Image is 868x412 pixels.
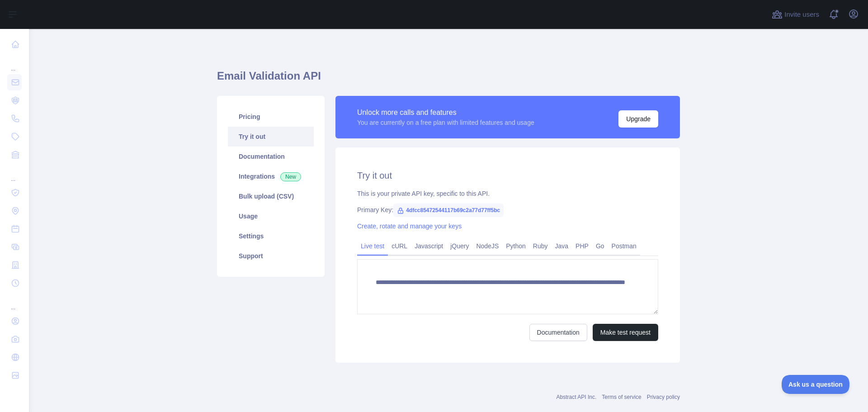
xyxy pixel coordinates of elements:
[7,293,22,311] div: ...
[7,165,22,183] div: ...
[770,7,821,22] button: Invite users
[529,324,587,341] a: Documentation
[357,107,534,118] div: Unlock more calls and features
[228,147,314,166] a: Documentation
[472,239,502,253] a: NodeJS
[393,204,504,217] span: 4dfcc85472544117b69c2a77d77ff5bc
[228,226,314,246] a: Settings
[228,246,314,266] a: Support
[7,54,22,72] div: ...
[784,9,819,20] span: Invite users
[782,375,850,394] iframe: Toggle Customer Support
[228,127,314,147] a: Try it out
[447,239,472,253] a: jQuery
[608,239,640,253] a: Postman
[552,239,572,253] a: Java
[502,239,529,253] a: Python
[557,394,597,400] a: Abstract API Inc.
[228,206,314,226] a: Usage
[593,324,658,341] button: Make test request
[280,172,301,181] span: New
[357,189,658,198] div: This is your private API key, specific to this API.
[357,223,462,230] a: Create, rotate and manage your keys
[357,169,658,182] h2: Try it out
[228,186,314,206] a: Bulk upload (CSV)
[618,110,658,128] button: Upgrade
[411,239,447,253] a: Javascript
[228,166,314,186] a: Integrations New
[572,239,592,253] a: PHP
[388,239,411,253] a: cURL
[357,118,534,127] div: You are currently on a free plan with limited features and usage
[602,394,641,400] a: Terms of service
[217,69,680,90] h1: Email Validation API
[357,239,388,253] a: Live test
[357,205,658,214] div: Primary Key:
[529,239,552,253] a: Ruby
[647,394,680,400] a: Privacy policy
[228,107,314,127] a: Pricing
[592,239,608,253] a: Go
